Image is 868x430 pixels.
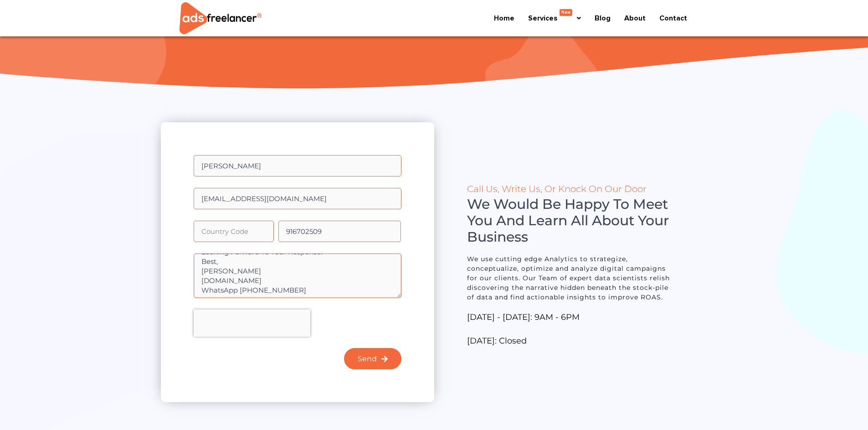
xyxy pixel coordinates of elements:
[180,2,262,34] img: Logo-Rights-Reserved
[358,355,377,363] span: Send
[194,188,401,209] input: Email
[278,221,401,242] input: Only numbers and phone characters (#, -, *, etc) are accepted.
[652,8,694,29] a: Contact
[194,221,274,242] input: Country Code
[467,254,675,302] div: We use cutting edge Analytics to strategize, conceptualize, optimize and analyze digital campaign...
[521,8,588,29] a: ServicesNew
[467,196,675,245] h2: We Would Be Happy To Meet You And Learn All About Your Business
[588,8,617,29] a: Blog
[467,184,675,193] h3: Call Us, Write Us, or Knock on Our Door
[344,348,401,369] button: Send
[467,311,580,324] span: [DATE] - [DATE]: 9AM - 6PM
[617,8,652,29] a: About
[467,335,527,347] span: [DATE]: Closed
[194,155,401,177] input: Verified by Zero Phishing
[560,12,572,19] span: New
[487,8,521,29] a: Home
[194,309,310,337] iframe: reCAPTCHA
